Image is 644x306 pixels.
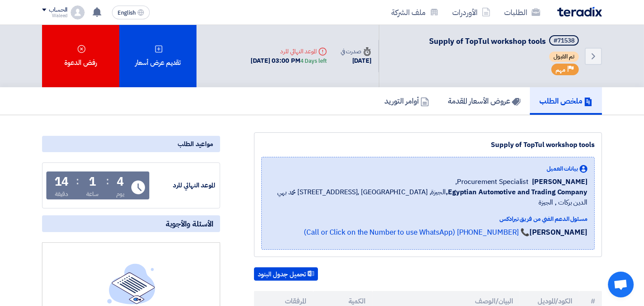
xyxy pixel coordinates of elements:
span: Supply of TopTul workshop tools [429,35,546,47]
span: بيانات العميل [547,164,578,173]
span: تم القبول [549,52,579,62]
div: صدرت في [341,47,372,56]
h5: عروض الأسعار المقدمة [448,96,520,106]
strong: [PERSON_NAME] [529,227,587,238]
div: #71538 [553,38,574,44]
span: مهم [556,66,565,74]
div: Waleed [42,13,67,18]
div: : [76,173,79,189]
div: مواعيد الطلب [42,136,220,152]
a: ملف الشركة [384,2,445,22]
div: ساعة [86,190,99,199]
a: عروض الأسعار المقدمة [438,87,530,115]
div: يوم [116,190,124,199]
div: تقديم عرض أسعار [119,25,197,87]
div: 4 [117,176,124,188]
a: الطلبات [497,2,547,22]
span: الجيزة, [GEOGRAPHIC_DATA] ,[STREET_ADDRESS] محمد بهي الدين بركات , الجيزة [269,187,587,208]
button: English [112,6,150,19]
div: 4 Days left [300,57,327,65]
span: الأسئلة والأجوبة [166,219,213,229]
div: الموعد النهائي للرد [151,181,215,190]
img: Teradix logo [557,7,602,17]
div: [DATE] 03:00 PM [251,56,327,66]
span: Procurement Specialist, [456,177,529,187]
button: تحميل جدول البنود [254,267,318,281]
h5: Supply of TopTul workshop tools [429,35,581,47]
div: Open chat [608,272,634,297]
div: الحساب [49,6,67,14]
a: أوامر التوريد [375,87,438,115]
div: الموعد النهائي للرد [251,47,327,56]
h5: أوامر التوريد [384,96,429,106]
h5: ملخص الطلب [539,96,593,106]
div: 14 [54,176,69,188]
span: [PERSON_NAME] [532,177,587,187]
div: 1 [89,176,96,188]
img: empty_state_list.svg [107,263,155,304]
div: رفض الدعوة [42,25,119,87]
img: profile_test.png [71,6,85,19]
div: Supply of TopTul workshop tools [261,140,595,150]
div: : [106,173,109,189]
span: English [118,10,136,16]
a: 📞 [PHONE_NUMBER] (Call or Click on the Number to use WhatsApp) [304,227,529,238]
a: ملخص الطلب [530,87,602,115]
a: الأوردرات [445,2,497,22]
div: مسئول الدعم الفني من فريق تيرادكس [269,214,587,223]
div: [DATE] [341,56,372,66]
b: Egyptian Automotive and Trading Company, [446,187,587,197]
div: دقيقة [55,190,68,199]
